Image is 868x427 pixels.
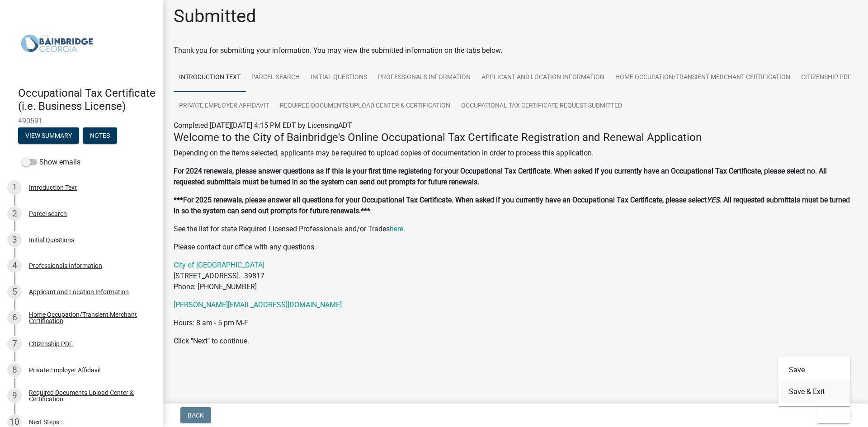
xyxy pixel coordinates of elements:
[83,132,117,140] wm-modal-confirm: Notes
[373,63,476,92] a: Professionals Information
[174,92,274,121] a: Private Employer Affidavit
[18,9,96,77] img: City of Bainbridge, Georgia (Canceled)
[7,389,22,403] div: 9
[778,356,850,406] div: Exit
[174,5,256,27] h1: Submitted
[83,127,117,144] button: Notes
[174,131,857,144] h4: Welcome to the City of Bainbridge's Online Occupational Tax Certificate Registration and Renewal ...
[18,132,79,140] wm-modal-confirm: Summary
[246,63,305,92] a: Parcel search
[18,87,156,113] h4: Occupational Tax Certificate (i.e. Business License)
[29,211,67,217] div: Parcel search
[29,289,129,295] div: Applicant and Location Information
[29,311,148,324] div: Home Occupation/Transient Merchant Certification
[7,180,22,195] div: 1
[274,92,456,121] a: Required Documents Upload Center & Certification
[7,206,22,221] div: 2
[29,341,73,347] div: Citizenship PDF
[796,63,857,92] a: Citizenship PDF
[7,233,22,247] div: 3
[707,196,720,204] strong: YES
[7,258,22,273] div: 4
[610,63,796,92] a: Home Occupation/Transient Merchant Certification
[174,45,857,56] div: Thank you for submitting your information. You may view the submitted information on the tabs below.
[174,242,857,253] p: Please contact our office with any questions.
[7,310,22,325] div: 6
[18,117,145,125] span: 490591
[174,318,857,328] p: Hours: 8 am - 5 pm M-F
[174,63,246,92] a: Introduction Text
[174,260,857,292] p: [STREET_ADDRESS]. 39817 Phone: [PHONE_NUMBER]
[7,285,22,299] div: 5
[7,337,22,351] div: 7
[174,121,352,130] span: Completed [DATE][DATE] 4:15 PM EDT by LicensingADT
[7,363,22,377] div: 8
[174,336,857,347] p: Click "Next" to continue.
[456,92,627,121] a: Occupational Tax Certificate Request Submitted
[29,184,77,191] div: Introduction Text
[305,63,373,92] a: Initial Questions
[778,381,850,403] button: Save & Exit
[174,261,264,269] a: City of [GEOGRAPHIC_DATA]
[174,148,857,159] p: Depending on the items selected, applicants may be required to upload copies of documentation in ...
[778,359,850,381] button: Save
[390,225,403,233] a: here
[174,196,850,215] strong: . All requested submittals must be turned in so the system can send out prompts for future renewa...
[174,224,857,235] p: See the list for state Required Licensed Professionals and/or Trades .
[174,196,707,204] strong: ***For 2025 renewals, please answer all questions for your Occupational Tax Certificate. When ask...
[817,407,850,423] button: Exit
[22,157,80,168] label: Show emails
[29,263,102,269] div: Professionals Information
[180,407,211,423] button: Back
[18,127,79,144] button: View Summary
[174,167,827,186] strong: For 2024 renewals, please answer questions as if this is your first time registering for your Occ...
[188,412,204,419] span: Back
[29,367,101,373] div: Private Employer Affidavit
[476,63,610,92] a: Applicant and Location Information
[29,237,74,243] div: Initial Questions
[825,412,838,419] span: Exit
[29,389,148,402] div: Required Documents Upload Center & Certification
[174,300,342,309] a: [PERSON_NAME][EMAIL_ADDRESS][DOMAIN_NAME]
